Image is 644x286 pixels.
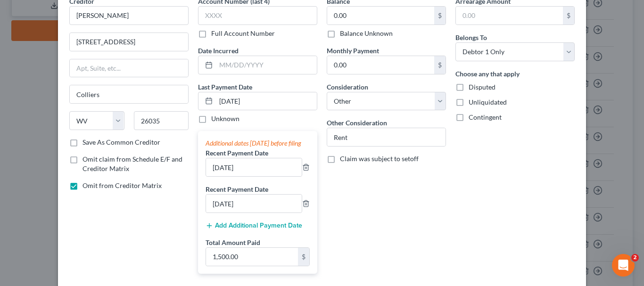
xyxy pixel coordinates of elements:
span: Contingent [469,113,502,121]
input: 0.00 [327,56,434,74]
input: 0.00 [327,7,434,25]
span: Omit claim from Schedule E/F and Creditor Matrix [83,155,182,172]
input: Enter zip... [134,111,189,130]
label: Unknown [211,114,239,123]
span: Belongs To [455,33,487,41]
input: 0.00 [456,7,563,25]
input: -- [206,195,302,212]
iframe: Intercom live chat [612,254,635,277]
label: Recent Payment Date [206,148,268,158]
span: 2 [631,254,639,261]
input: Apt, Suite, etc... [70,59,188,77]
div: $ [434,56,446,74]
input: MM/DD/YYYY [216,92,317,110]
label: Total Amount Paid [206,237,260,247]
div: Additional dates [DATE] before filing [206,139,310,148]
label: Monthly Payment [327,46,379,56]
input: -- [206,158,302,176]
label: Other Consideration [327,118,387,128]
span: Omit from Creditor Matrix [83,181,162,189]
label: Balance Unknown [340,29,393,38]
input: MM/DD/YYYY [216,56,317,74]
input: Enter address... [70,33,188,51]
span: Claim was subject to setoff [340,155,419,163]
label: Date Incurred [198,46,239,56]
span: Unliquidated [469,98,507,106]
input: Search creditor by name... [69,6,189,25]
input: XXXX [198,6,317,25]
label: Save As Common Creditor [83,138,160,147]
label: Recent Payment Date [206,184,268,194]
input: Specify... [327,128,446,146]
input: Enter city... [70,85,188,103]
div: $ [434,7,446,25]
button: Add Additional Payment Date [206,222,302,229]
div: $ [563,7,574,25]
span: Disputed [469,83,495,91]
label: Last Payment Date [198,82,252,92]
div: $ [298,248,309,266]
label: Choose any that apply [455,69,520,79]
label: Consideration [327,82,368,92]
input: 0.00 [206,248,298,266]
label: Full Account Number [211,29,275,38]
